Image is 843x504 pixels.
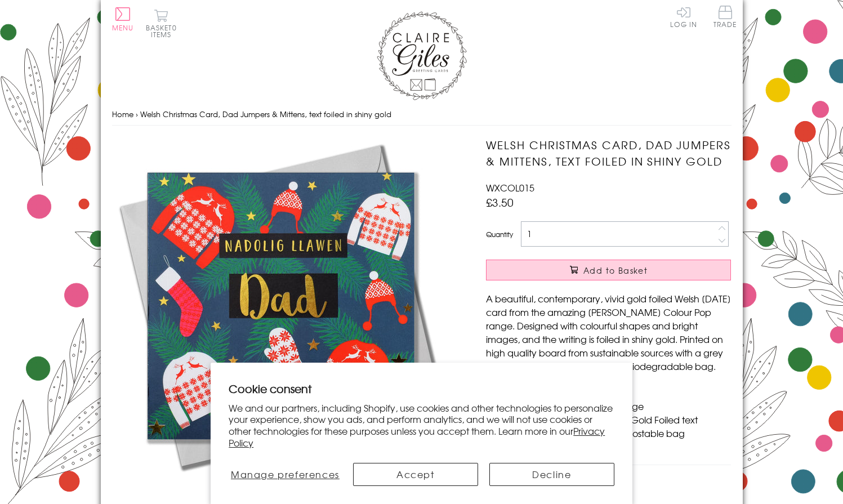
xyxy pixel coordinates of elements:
span: Menu [112,23,134,33]
span: Add to Basket [583,265,648,276]
span: WXCOL015 [486,181,534,194]
p: We and our partners, including Shopify, use cookies and other technologies to personalize your ex... [229,402,614,449]
span: Manage preferences [231,467,340,481]
button: Add to Basket [486,260,731,280]
button: Manage preferences [229,463,341,486]
p: A beautiful, contemporary, vivid gold foiled Welsh [DATE] card from the amazing [PERSON_NAME] Col... [486,292,731,373]
span: › [136,109,138,119]
span: £3.50 [486,194,514,210]
button: Accept [353,463,478,486]
nav: breadcrumbs [112,103,732,126]
button: Menu [112,7,134,31]
a: Home [112,109,133,119]
span: Welsh Christmas Card, Dad Jumpers & Mittens, text foiled in shiny gold [140,109,391,119]
label: Quantity [486,229,513,239]
button: Decline [489,463,614,486]
h2: Cookie consent [229,381,614,396]
h1: Welsh Christmas Card, Dad Jumpers & Mittens, text foiled in shiny gold [486,137,731,170]
img: Welsh Christmas Card, Dad Jumpers & Mittens, text foiled in shiny gold [112,137,450,475]
span: Trade [713,6,737,28]
a: Trade [713,6,737,30]
img: Claire Giles Greetings Cards [377,11,467,100]
button: Basket0 items [146,9,177,38]
span: 0 items [151,23,177,39]
a: Privacy Policy [229,424,605,449]
a: Log In [670,6,697,28]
